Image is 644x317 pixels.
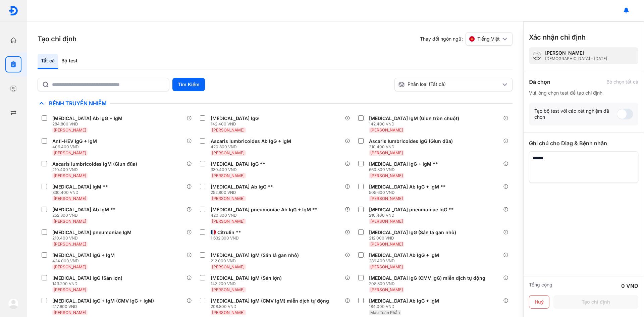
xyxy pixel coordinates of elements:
div: Bỏ chọn tất cả [606,79,638,85]
div: 208.800 VND [211,304,332,309]
div: 142.400 VND [211,121,261,127]
span: [PERSON_NAME] [54,219,86,224]
button: Tạo chỉ định [553,295,638,309]
div: Vui lòng chọn test để tạo chỉ định [529,90,638,96]
h3: Xác nhận chỉ định [529,33,586,42]
div: Anti-HEV IgG + IgM [52,138,97,144]
div: 210.400 VND [369,213,457,218]
div: 210.400 VND [52,235,134,241]
div: Citrulin ** [217,229,241,235]
span: [PERSON_NAME] [54,242,86,247]
span: [PERSON_NAME] [212,150,245,155]
span: [PERSON_NAME] [54,150,86,155]
div: [MEDICAL_DATA] IgG + IgM ** [369,161,438,167]
div: 505.600 VND [369,190,448,195]
div: Tạo bộ test với các xét nghiệm đã chọn [534,108,617,120]
div: [MEDICAL_DATA] pneumoniae Ab IgG + IgM ** [211,207,318,213]
div: [MEDICAL_DATA] IgG (Sán lá gan nhỏ) [369,229,456,235]
div: [MEDICAL_DATA] Ab IgG + IgM ** [369,184,446,190]
span: [PERSON_NAME] [54,173,86,178]
div: [MEDICAL_DATA] Ab IgM ** [52,207,116,213]
span: [PERSON_NAME] [370,242,403,247]
span: [PERSON_NAME] [370,264,403,269]
span: [PERSON_NAME] [54,287,86,292]
div: Tổng cộng [529,282,552,290]
button: Huỷ [529,295,549,309]
img: logo [8,6,18,16]
div: [MEDICAL_DATA] IgM ** [52,184,108,190]
h3: Tạo chỉ định [38,34,76,44]
div: [MEDICAL_DATA] Ab IgG ** [211,184,273,190]
div: 212.000 VND [369,235,459,241]
button: Tìm Kiếm [172,78,205,91]
div: 212.000 VND [211,258,302,264]
span: Tiếng Việt [477,36,500,42]
span: Bệnh Truyền Nhiễm [46,100,110,107]
div: Phân loại (Tất cả) [398,81,501,88]
div: [MEDICAL_DATA] IgG ** [211,161,265,167]
div: [MEDICAL_DATA] IgM (Sán lợn) [211,275,282,281]
div: [MEDICAL_DATA] IgG [211,115,259,121]
div: [MEDICAL_DATA] IgM (Giun tròn chuột) [369,115,459,121]
span: [PERSON_NAME] [370,173,403,178]
div: Ascaris lumbricoides Ab IgG + IgM [211,138,291,144]
img: logo [8,298,19,309]
div: 143.200 VND [211,281,284,286]
div: 1.632.800 VND [211,235,244,241]
span: [PERSON_NAME] [212,127,245,133]
div: 210.400 VND [52,167,140,172]
div: 660.800 VND [369,167,441,172]
div: 424.000 VND [52,258,117,264]
div: 420.800 VND [211,213,320,218]
div: 284.800 VND [52,121,125,127]
div: [DEMOGRAPHIC_DATA] - [DATE] [545,56,607,61]
div: 330.400 VND [52,190,111,195]
div: [MEDICAL_DATA] IgG (CMV IgG) miễn dịch tự động [369,275,485,281]
span: [PERSON_NAME] [370,219,403,224]
div: 143.200 VND [52,281,125,286]
div: 420.800 VND [211,144,294,150]
div: [MEDICAL_DATA] Ab IgG + IgM [52,115,122,121]
div: 210.400 VND [369,144,455,150]
div: 142.400 VND [369,121,462,127]
div: Bộ test [58,54,81,69]
div: 286.400 VND [369,258,442,264]
div: [MEDICAL_DATA] pneumoniae IgG ** [369,207,454,213]
div: 252.800 VND [52,213,118,218]
span: [PERSON_NAME] [370,150,403,155]
div: 208.800 VND [369,281,488,286]
div: 0 VND [621,282,638,290]
span: [PERSON_NAME] [54,264,86,269]
div: [MEDICAL_DATA] IgM (CMV IgM) miễn dịch tự động [211,298,329,304]
div: [MEDICAL_DATA] IgG (Sán lợn) [52,275,122,281]
div: [PERSON_NAME] [545,50,607,56]
span: [PERSON_NAME] [370,287,403,292]
div: Ascaris lumbricoides IgM (Giun đũa) [52,161,137,167]
div: 252.800 VND [211,190,276,195]
span: [PERSON_NAME] [212,219,245,224]
div: [MEDICAL_DATA] Ab IgG + IgM [369,252,439,258]
span: [PERSON_NAME] [212,287,245,292]
span: [PERSON_NAME] [370,196,403,201]
div: 417.600 VND [52,304,157,309]
div: Tất cả [38,54,58,69]
div: Đã chọn [529,78,550,86]
span: [PERSON_NAME] [212,173,245,178]
span: [PERSON_NAME] [212,196,245,201]
div: [MEDICAL_DATA] Ab IgG + IgM [369,298,439,304]
div: Thay đổi ngôn ngữ: [420,32,513,46]
div: 184.000 VND [369,304,442,309]
span: [PERSON_NAME] [370,127,403,133]
span: [PERSON_NAME] [54,127,86,133]
span: Máu Toàn Phần [370,310,400,315]
span: [PERSON_NAME] [54,310,86,315]
div: [MEDICAL_DATA] IgG + IgM (CMV IgG + IgM) [52,298,154,304]
div: [MEDICAL_DATA] IgG + IgM [52,252,115,258]
div: Ascaris lumbricoides IgG (Giun đũa) [369,138,453,144]
span: [PERSON_NAME] [212,310,245,315]
span: [PERSON_NAME] [54,196,86,201]
div: 406.400 VND [52,144,100,150]
span: [PERSON_NAME] [212,264,245,269]
div: [MEDICAL_DATA] IgM (Sán lá gan nhỏ) [211,252,299,258]
div: Ghi chú cho Diag & Bệnh nhân [529,139,638,147]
